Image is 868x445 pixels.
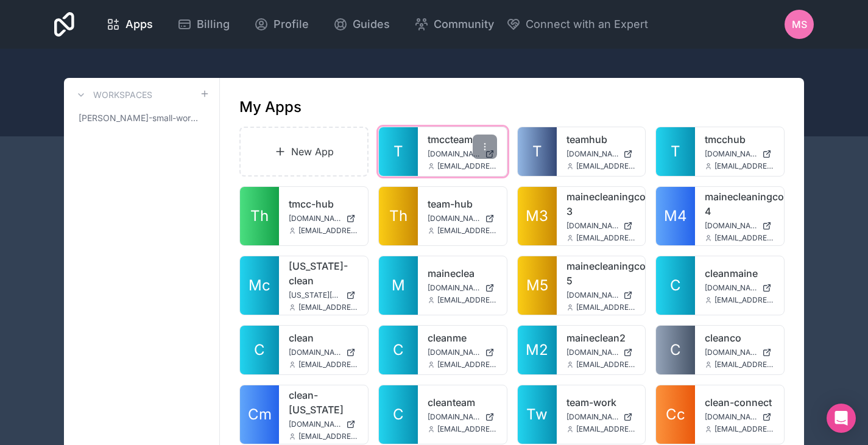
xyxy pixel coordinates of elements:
[792,17,807,32] span: ms
[428,132,497,147] a: tmccteam
[670,340,681,360] span: C
[526,206,548,226] span: M3
[566,149,636,159] a: [DOMAIN_NAME]
[656,256,695,315] a: C
[566,149,619,159] span: [DOMAIN_NAME]
[428,412,480,422] span: [DOMAIN_NAME]
[437,295,497,305] span: [EMAIL_ADDRESS][DOMAIN_NAME]
[518,187,557,245] a: M3
[428,283,480,293] span: [DOMAIN_NAME]
[576,360,636,370] span: [EMAIL_ADDRESS][DOMAIN_NAME]
[298,226,358,236] span: [EMAIL_ADDRESS][DOMAIN_NAME]
[273,16,309,33] span: Profile
[656,385,695,444] a: Cc
[289,419,341,429] span: [DOMAIN_NAME][US_STATE]
[428,149,480,159] span: [DOMAIN_NAME]
[715,424,774,434] span: [EMAIL_ADDRESS][DOMAIN_NAME]
[379,326,418,374] a: C
[393,405,404,424] span: C
[518,127,557,176] a: T
[526,276,548,295] span: M5
[392,276,405,295] span: M
[656,326,695,374] a: C
[289,290,358,300] a: [US_STATE][DOMAIN_NAME]
[289,419,358,429] a: [DOMAIN_NAME][US_STATE]
[656,187,695,245] a: M4
[576,233,636,243] span: [EMAIL_ADDRESS][DOMAIN_NAME]
[437,424,497,434] span: [EMAIL_ADDRESS][DOMAIN_NAME]
[566,189,636,219] a: mainecleaningco-3
[289,259,358,288] a: [US_STATE]-clean
[96,11,163,38] a: Apps
[93,89,152,101] h3: Workspaces
[566,412,619,422] span: [DOMAIN_NAME]
[827,404,856,433] div: Open Intercom Messenger
[125,16,153,33] span: Apps
[705,266,774,281] a: cleanmaine
[437,360,497,370] span: [EMAIL_ADDRESS][DOMAIN_NAME]
[705,132,774,147] a: tmcchub
[705,283,757,293] span: [DOMAIN_NAME]
[566,290,619,300] span: [DOMAIN_NAME]
[566,132,636,147] a: teamhub
[664,206,687,226] span: M4
[715,233,774,243] span: [EMAIL_ADDRESS][DOMAIN_NAME]
[576,161,636,171] span: [EMAIL_ADDRESS][DOMAIN_NAME]
[289,197,358,211] a: tmcc-hub
[705,221,757,231] span: [DOMAIN_NAME]
[74,107,210,129] a: [PERSON_NAME]-small-workspace
[289,331,358,345] a: clean
[566,331,636,345] a: maineclean2
[289,388,358,417] a: clean-[US_STATE]
[428,412,497,422] a: [DOMAIN_NAME]
[254,340,265,360] span: C
[428,149,497,159] a: [DOMAIN_NAME]
[248,405,272,424] span: Cm
[428,395,497,410] a: cleanteam
[526,340,548,360] span: M2
[404,11,504,38] a: Community
[434,16,494,33] span: Community
[428,197,497,211] a: team-hub
[705,348,774,357] a: [DOMAIN_NAME]
[705,412,757,422] span: [DOMAIN_NAME]
[323,11,400,38] a: Guides
[239,97,302,117] h1: My Apps
[518,385,557,444] a: Tw
[566,290,636,300] a: [DOMAIN_NAME]
[428,214,497,223] a: [DOMAIN_NAME]
[428,266,497,281] a: maineclea
[249,276,270,295] span: Mc
[705,331,774,345] a: cleanco
[670,276,681,295] span: C
[715,360,774,370] span: [EMAIL_ADDRESS][DOMAIN_NAME]
[506,16,648,33] button: Connect with an Expert
[289,348,341,357] span: [DOMAIN_NAME]
[289,214,341,223] span: [DOMAIN_NAME]
[240,326,279,374] a: C
[576,424,636,434] span: [EMAIL_ADDRESS][DOMAIN_NAME]
[250,206,269,226] span: Th
[74,88,152,102] a: Workspaces
[379,187,418,245] a: Th
[526,405,548,424] span: Tw
[289,290,341,300] span: [US_STATE][DOMAIN_NAME]
[518,326,557,374] a: M2
[428,214,480,223] span: [DOMAIN_NAME]
[393,340,404,360] span: C
[576,303,636,312] span: [EMAIL_ADDRESS][DOMAIN_NAME]
[566,412,636,422] a: [DOMAIN_NAME]
[566,348,636,357] a: [DOMAIN_NAME]
[240,187,279,245] a: Th
[705,221,774,231] a: [DOMAIN_NAME]
[671,142,680,161] span: T
[526,16,648,33] span: Connect with an Expert
[705,412,774,422] a: [DOMAIN_NAME]
[389,206,408,226] span: Th
[566,221,636,231] a: [DOMAIN_NAME]
[428,348,497,357] a: [DOMAIN_NAME]
[239,127,369,177] a: New App
[566,221,619,231] span: [DOMAIN_NAME]
[518,256,557,315] a: M5
[393,142,403,161] span: T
